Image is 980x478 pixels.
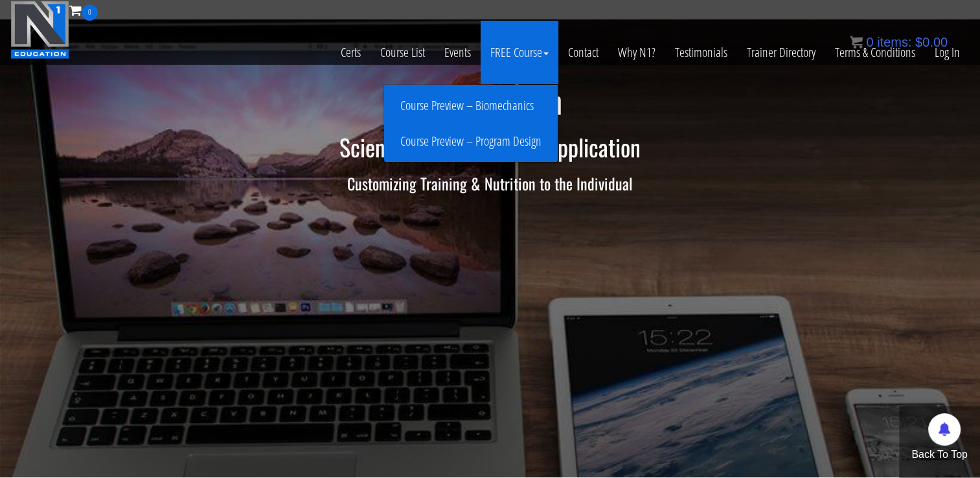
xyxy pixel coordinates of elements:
a: Certs [331,21,370,84]
a: Why N1? [608,21,665,84]
a: Course Preview – Biomechanics [387,95,554,117]
a: 0 items: $0.00 [850,35,948,49]
a: Contact [558,21,608,84]
span: 0 [82,5,98,21]
img: icon11.png [850,36,863,49]
a: 0 [69,1,98,19]
span: items: [877,35,911,49]
a: Log In [925,21,970,84]
bdi: 0.00 [915,35,948,49]
h2: Science Meets Practical Application [111,134,869,160]
h1: N1 Education [111,84,869,119]
a: Course List [370,21,435,84]
a: Course Preview – Program Design [387,130,554,153]
p: Back To Top [899,447,980,462]
span: 0 [866,35,873,49]
span: $ [915,35,922,49]
img: n1-education [10,1,69,59]
a: Events [435,21,481,84]
a: Trainer Directory [737,21,825,84]
a: FREE Course [481,21,558,84]
h3: Customizing Training & Nutrition to the Individual [111,175,869,192]
a: Terms & Conditions [825,21,925,84]
a: Testimonials [665,21,737,84]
